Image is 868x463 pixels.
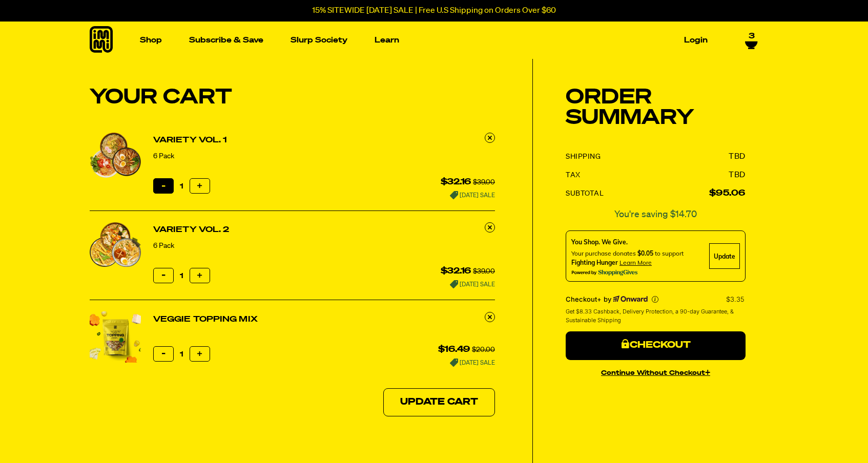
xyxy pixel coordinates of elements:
[566,171,581,180] dt: Tax
[709,190,746,198] strong: $95.06
[680,32,712,48] a: Login
[745,32,758,49] a: 3
[571,259,618,266] span: Fighting Hunger
[90,88,495,108] h1: Your Cart
[566,207,746,222] span: You're saving $14.70
[153,346,210,363] input: quantity
[709,243,740,269] div: Update Cause Button
[613,296,648,303] a: Powered by Onward
[438,357,495,367] div: [DATE] SALE
[90,311,141,363] img: Veggie Topping Mix
[153,178,210,195] input: quantity
[441,267,471,276] span: $32.16
[571,269,638,276] img: Powered By ShoppingGives
[312,6,556,15] p: 15% SITEWIDE [DATE] SALE | Free U.S Shipping on Orders Over $60
[619,259,652,266] span: Learn more about donating
[566,288,746,331] section: Checkout+
[566,364,746,379] button: continue without Checkout+
[472,346,495,353] s: $20.00
[441,190,495,199] div: [DATE] SALE
[153,151,227,162] div: 6 Pack
[726,295,746,303] p: $3.35
[637,249,653,257] span: $0.05
[153,224,229,236] a: Variety Vol. 2
[729,152,746,161] dd: TBD
[90,133,141,178] img: Variety Vol. 1 - 6 Pack
[566,331,746,360] button: Checkout
[90,222,141,267] img: Variety Vol. 2 - 6 Pack
[571,238,704,247] div: You Shop. We Give.
[286,32,352,48] a: Slurp Society
[136,22,712,59] nav: Main navigation
[566,88,746,129] h2: Order Summary
[136,32,166,48] a: Shop
[655,249,684,257] span: to support
[473,268,495,275] s: $39.00
[383,388,495,417] button: Update Cart
[153,240,229,251] div: 6 Pack
[153,313,258,326] a: Veggie Topping Mix
[571,249,636,257] span: Your purchase donates
[473,179,495,186] s: $39.00
[566,189,604,198] dt: Subtotal
[566,152,601,161] dt: Shipping
[153,268,210,284] input: quantity
[729,171,746,180] dd: TBD
[185,32,267,48] a: Subscribe & Save
[370,32,403,48] a: Learn
[438,346,470,354] span: $16.49
[749,32,755,41] span: 3
[566,307,743,324] span: Get $8.33 Cashback, Delivery Protection, a 90-day Guarantee, & Sustainable Shipping
[604,295,611,303] span: by
[566,295,602,303] span: Checkout+
[441,279,495,288] div: [DATE] SALE
[652,296,658,303] button: More info
[441,178,471,186] span: $32.16
[153,134,227,146] a: Variety Vol. 1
